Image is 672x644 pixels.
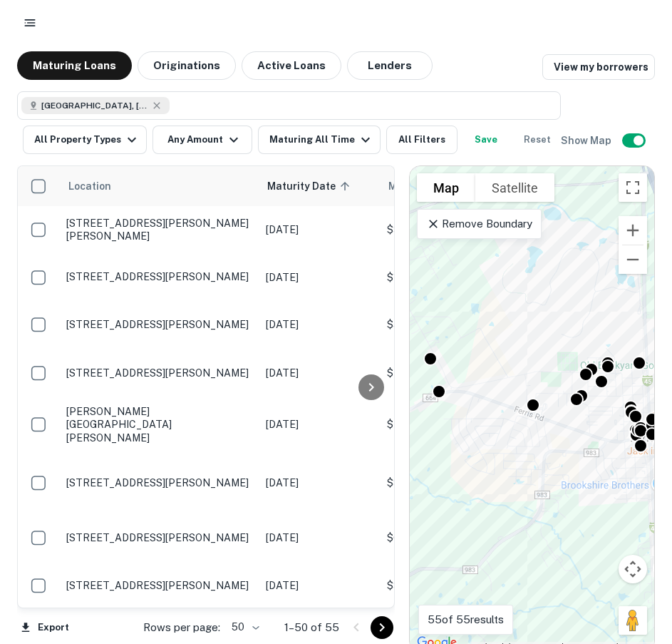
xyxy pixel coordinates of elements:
[387,416,529,432] p: $45.5k
[475,173,554,202] button: Show satellite imagery
[387,365,529,381] p: $45k
[428,611,504,628] p: 55 of 55 results
[619,606,647,635] button: Drag Pegman onto the map to open Street View
[388,178,497,195] span: Mortgage Amount
[267,178,354,195] span: Maturity Date
[66,476,252,489] p: [STREET_ADDRESS][PERSON_NAME]
[426,215,532,232] p: Remove Boundary
[17,51,132,80] button: Maturing Loans
[561,133,614,148] h6: Show Map
[68,178,111,195] span: Location
[386,126,458,154] button: All Filters
[463,126,509,154] button: Save your search to get updates of matches that match your search criteria.
[259,166,380,206] th: Maturity Date
[153,126,252,154] button: Any Amount
[387,222,529,237] p: $30k
[542,54,655,80] a: View my borrowers
[242,51,341,80] button: Active Loans
[266,317,373,332] p: [DATE]
[619,216,647,245] button: Zoom in
[59,166,259,206] th: Location
[266,475,373,491] p: [DATE]
[226,617,262,638] div: 50
[266,270,373,285] p: [DATE]
[387,270,529,285] p: $18k
[23,126,147,154] button: All Property Types
[619,245,647,274] button: Zoom out
[266,416,373,432] p: [DATE]
[601,530,672,598] iframe: Chat Widget
[266,222,373,237] p: [DATE]
[66,217,252,242] p: [STREET_ADDRESS][PERSON_NAME][PERSON_NAME]
[387,530,529,546] p: $63.7k
[347,51,433,80] button: Lenders
[138,51,236,80] button: Originations
[387,578,529,593] p: $360.8k
[371,616,393,639] button: Go to next page
[66,579,252,592] p: [STREET_ADDRESS][PERSON_NAME]
[143,619,220,636] p: Rows per page:
[66,367,252,379] p: [STREET_ADDRESS][PERSON_NAME]
[515,126,560,154] button: Reset
[266,578,373,593] p: [DATE]
[66,270,252,283] p: [STREET_ADDRESS][PERSON_NAME]
[417,173,475,202] button: Show street map
[258,126,381,154] button: Maturing All Time
[17,617,73,638] button: Export
[41,99,148,112] span: [GEOGRAPHIC_DATA], [GEOGRAPHIC_DATA], [GEOGRAPHIC_DATA]
[387,475,529,491] p: $81k
[66,531,252,544] p: [STREET_ADDRESS][PERSON_NAME]
[387,317,529,332] p: $567.9k
[266,530,373,546] p: [DATE]
[266,365,373,381] p: [DATE]
[66,405,252,444] p: [PERSON_NAME][GEOGRAPHIC_DATA][PERSON_NAME]
[269,131,374,148] div: Maturing All Time
[66,318,252,331] p: [STREET_ADDRESS][PERSON_NAME]
[619,173,647,202] button: Toggle fullscreen view
[284,619,339,636] p: 1–50 of 55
